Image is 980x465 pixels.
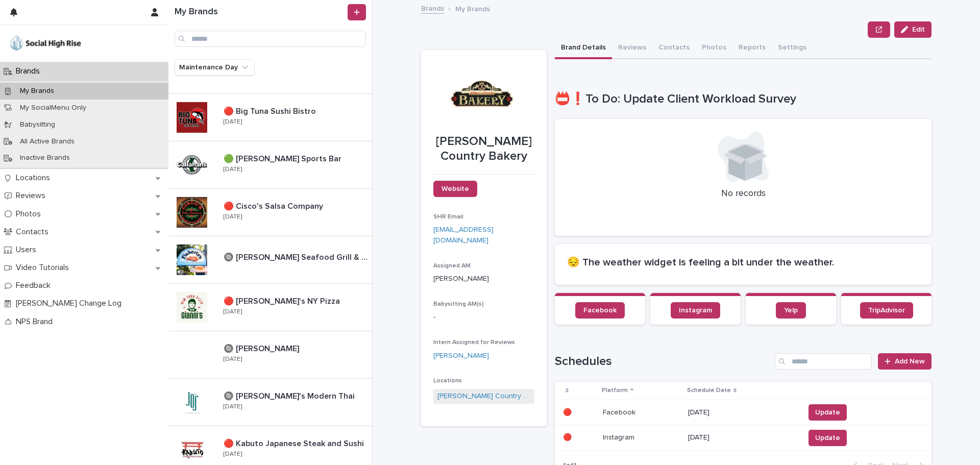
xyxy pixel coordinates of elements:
[168,189,372,236] a: 🔴 Cisco's Salsa Company🔴 Cisco's Salsa Company [DATE]
[12,245,44,255] p: Users
[555,425,932,451] tr: 🔴🔴 InstagramInstagram [DATE]Update
[168,379,372,426] a: 🔘 [PERSON_NAME]'s Modern Thai🔘 [PERSON_NAME]'s Modern Thai [DATE]
[224,105,318,116] p: 🔴 Big Tuna Sushi Bistro
[732,38,772,59] button: Reports
[12,137,83,146] p: All Active Brands
[224,213,242,221] p: [DATE]
[12,227,57,237] p: Contacts
[567,188,919,200] p: No records
[602,385,628,396] p: Platform
[224,451,242,458] p: [DATE]
[168,284,372,331] a: 🔴 [PERSON_NAME]'s NY Pizza🔴 [PERSON_NAME]'s NY Pizza [DATE]
[224,308,242,315] p: [DATE]
[175,31,366,47] input: Search
[776,302,806,319] a: Yelp
[433,134,534,164] p: [PERSON_NAME] Country Bakery
[603,431,636,442] p: Instagram
[224,251,370,262] p: 🔘 Flaherty's Seafood Grill & Oyster Bar
[696,38,732,59] button: Photos
[894,21,932,38] button: Edit
[555,38,612,59] button: Brand Details
[555,400,932,425] tr: 🔴🔴 FacebookFacebook [DATE]Update
[224,356,242,363] p: [DATE]
[583,307,617,314] span: Facebook
[433,274,534,284] p: [PERSON_NAME]
[12,281,59,290] p: Feedback
[784,307,798,314] span: Yelp
[433,351,489,361] a: [PERSON_NAME]
[433,181,477,197] a: Website
[12,154,78,162] p: Inactive Brands
[555,92,932,107] h1: 📛❗To Do: Update Client Workload Survey
[168,94,372,141] a: 🔴 Big Tuna Sushi Bistro🔴 Big Tuna Sushi Bistro [DATE]
[442,185,469,192] span: Website
[12,173,58,183] p: Locations
[12,263,77,273] p: Video Tutorials
[815,407,840,418] span: Update
[455,3,490,14] p: My Brands
[224,403,242,410] p: [DATE]
[555,354,771,369] h1: Schedules
[224,389,357,401] p: 🔘 [PERSON_NAME]'s Modern Thai
[12,299,130,308] p: [PERSON_NAME] Change Log
[12,317,61,327] p: NPS Brand
[688,408,796,417] p: [DATE]
[175,59,255,76] button: Maintenance Day
[878,353,932,370] a: Add New
[12,209,49,219] p: Photos
[612,38,652,59] button: Reviews
[12,104,94,112] p: My SocialMenu Only
[808,430,847,446] button: Update
[433,339,515,346] span: Intern Assigned for Reviews
[168,141,372,189] a: 🟢 [PERSON_NAME] Sports Bar🟢 [PERSON_NAME] Sports Bar [DATE]
[224,166,242,173] p: [DATE]
[652,38,696,59] button: Contacts
[433,226,494,244] a: [EMAIL_ADDRESS][DOMAIN_NAME]
[224,152,344,164] p: 🟢 [PERSON_NAME] Sports Bar
[168,331,372,379] a: 🔘 [PERSON_NAME]🔘 [PERSON_NAME] [DATE]
[12,120,63,129] p: Babysitting
[175,7,346,18] h1: My Brands
[671,302,720,319] a: Instagram
[895,358,925,365] span: Add New
[775,353,872,370] input: Search
[224,118,242,126] p: [DATE]
[772,38,813,59] button: Settings
[808,404,847,421] button: Update
[603,406,638,417] p: Facebook
[679,307,712,314] span: Instagram
[575,302,625,319] a: Facebook
[421,2,444,14] a: Brands
[224,437,366,449] p: 🔴 Kabuto Japanese Steak and Sushi
[433,263,471,269] span: Assigned AM
[567,256,919,268] h2: 😔 The weather widget is feeling a bit under the weather.
[563,406,574,417] p: 🔴
[868,307,905,314] span: TripAdvisor
[433,301,484,307] span: Babysitting AM(s)
[860,302,913,319] a: TripAdvisor
[224,200,325,211] p: 🔴 Cisco's Salsa Company
[563,431,574,442] p: 🔴
[12,66,48,76] p: Brands
[8,33,83,54] img: o5DnuTxEQV6sW9jFYBBf
[224,342,301,354] p: 🔘 [PERSON_NAME]
[688,433,796,442] p: [DATE]
[433,378,462,384] span: Locations
[12,191,54,201] p: Reviews
[815,433,840,443] span: Update
[433,214,463,220] span: SHR Email
[437,391,530,402] a: [PERSON_NAME] Country Bakery
[912,26,925,33] span: Edit
[433,312,534,323] p: -
[687,385,731,396] p: Schedule Date
[224,295,342,306] p: 🔴 [PERSON_NAME]'s NY Pizza
[12,87,62,95] p: My Brands
[168,236,372,284] a: 🔘 [PERSON_NAME] Seafood Grill & Oyster Bar🔘 [PERSON_NAME] Seafood Grill & Oyster Bar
